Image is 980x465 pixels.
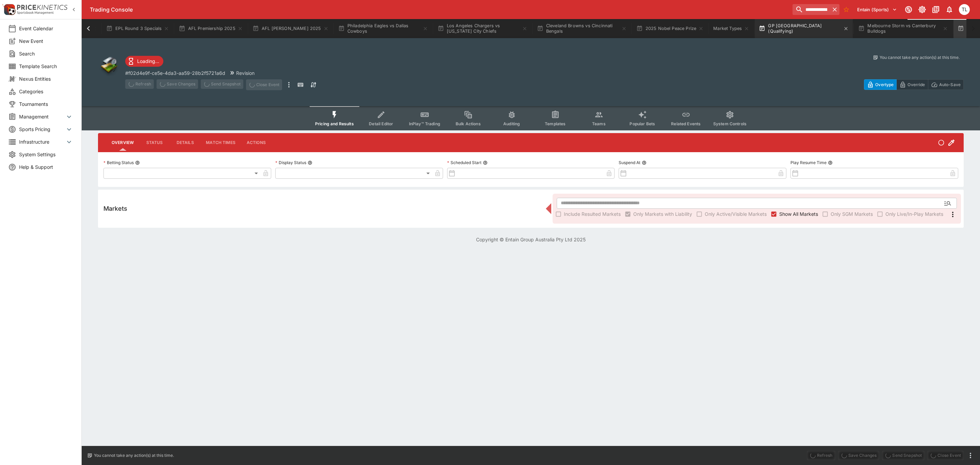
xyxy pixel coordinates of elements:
span: Search [19,50,73,57]
p: Play Resume Time [790,160,827,165]
button: GP [GEOGRAPHIC_DATA] (Qualifying) [755,19,853,38]
span: Infrastructure [19,138,65,145]
p: Revision [236,69,255,77]
button: more [966,451,975,460]
span: Only Live/In-Play Markets [885,210,943,218]
img: Sportsbook Management [17,11,54,14]
span: Auditing [503,121,520,126]
button: Status [139,134,170,151]
button: Melbourne Storm vs Canterbury Bulldogs [854,19,952,38]
button: Match Times [200,134,241,151]
svg: More [949,210,957,219]
h5: Markets [103,205,127,212]
span: Popular Bets [630,121,655,126]
button: Actions [241,134,272,151]
span: Help & Support [19,163,73,171]
p: You cannot take any action(s) at this time. [94,452,174,459]
button: Overtype [864,79,897,90]
button: Betting Status [135,160,140,165]
span: Teams [592,121,606,126]
span: Tournaments [19,100,73,108]
p: Display Status [275,160,306,165]
span: Templates [545,121,566,126]
span: Pricing and Results [315,121,354,126]
button: Notifications [943,3,955,16]
p: Loading... [137,58,159,65]
button: Suspend At [642,160,647,165]
button: Cleveland Browns vs Cincinnati Bengals [533,19,631,38]
button: Connected to PK [902,3,915,16]
img: PriceKinetics [17,5,67,10]
button: Documentation [930,3,942,16]
button: Overview [106,134,139,151]
span: System Controls [713,121,747,126]
span: Event Calendar [19,25,73,32]
button: 2025 Nobel Peace Prize [632,19,708,38]
span: Detail Editor [369,121,393,126]
p: Override [908,81,925,88]
p: Copyright © Entain Group Australia Pty Ltd 2025 [82,236,980,243]
button: Los Angeles Chargers vs [US_STATE] City Chiefs [434,19,532,38]
button: Market Types [709,19,753,38]
img: PriceKinetics Logo [2,3,16,16]
span: Show All Markets [779,210,818,218]
span: Categories [19,88,73,95]
span: New Event [19,37,73,45]
p: Overtype [875,81,894,88]
button: more [285,79,293,90]
p: Suspend At [619,160,640,165]
p: Scheduled Start [447,160,481,165]
img: other.png [98,54,120,76]
div: Start From [864,79,964,90]
button: Details [170,134,200,151]
span: InPlay™ Trading [409,121,440,126]
span: Management [19,113,65,120]
p: Copy To Clipboard [125,69,225,77]
p: Betting Status [103,160,134,165]
button: Open [942,197,954,209]
button: No Bookmarks [841,4,852,15]
button: Scheduled Start [483,160,488,165]
button: Trent Lewis [957,2,972,17]
span: Related Events [671,121,701,126]
p: Auto-Save [939,81,961,88]
span: Include Resulted Markets [564,210,621,218]
button: Select Tenant [853,4,901,15]
button: Play Resume Time [828,160,833,165]
span: Sports Pricing [19,126,65,133]
button: Toggle light/dark mode [916,3,928,16]
button: Philadelphia Eagles vs Dallas Cowboys [334,19,432,38]
span: System Settings [19,151,73,158]
button: EPL Round 3 Specials [102,19,173,38]
div: Trading Console [90,6,790,13]
button: AFL Premiership 2025 [175,19,247,38]
button: Auto-Save [928,79,964,90]
span: Template Search [19,63,73,70]
input: search [793,4,830,15]
button: Display Status [308,160,312,165]
span: Only Markets with Liability [633,210,692,218]
button: AFL [PERSON_NAME] 2025 [248,19,333,38]
button: Override [896,79,928,90]
div: Event type filters [310,106,752,130]
span: Bulk Actions [456,121,481,126]
p: You cannot take any action(s) at this time. [880,54,960,61]
span: Nexus Entities [19,75,73,82]
span: Only Active/Visible Markets [705,210,767,218]
div: Trent Lewis [959,4,970,15]
span: Only SGM Markets [831,210,873,218]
